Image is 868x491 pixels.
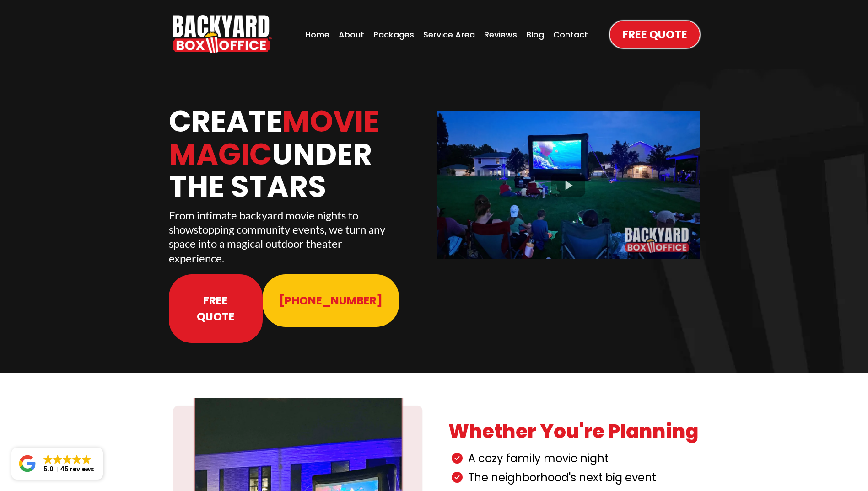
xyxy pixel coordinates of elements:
[173,15,272,53] img: Backyard Box Office
[11,448,103,480] a: Close GoogleGoogleGoogleGoogleGoogle 5.045 reviews
[421,26,478,43] a: Service Area
[173,15,272,53] a: https://www.backyardboxoffice.com
[169,274,263,343] a: Free Quote
[468,469,690,487] p: The neighborhood's next big event
[481,26,520,43] a: Reviews
[468,449,690,468] p: A cozy family movie night
[279,293,383,309] span: [PHONE_NUMBER]
[169,208,414,251] p: From intimate backyard movie nights to showstopping community events, we turn any space into a ma...
[523,26,547,43] a: Blog
[336,26,367,43] a: About
[169,101,379,175] span: Movie Magic
[263,274,399,327] a: 913-214-1202
[622,27,687,43] span: Free Quote
[448,421,700,442] h1: Whether you're planning
[550,26,591,43] a: Contact
[302,26,332,43] a: Home
[610,21,700,48] a: Free Quote
[185,293,247,325] span: Free Quote
[371,26,417,43] a: Packages
[169,251,414,265] p: experience.
[169,105,432,203] h1: Create Under The Stars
